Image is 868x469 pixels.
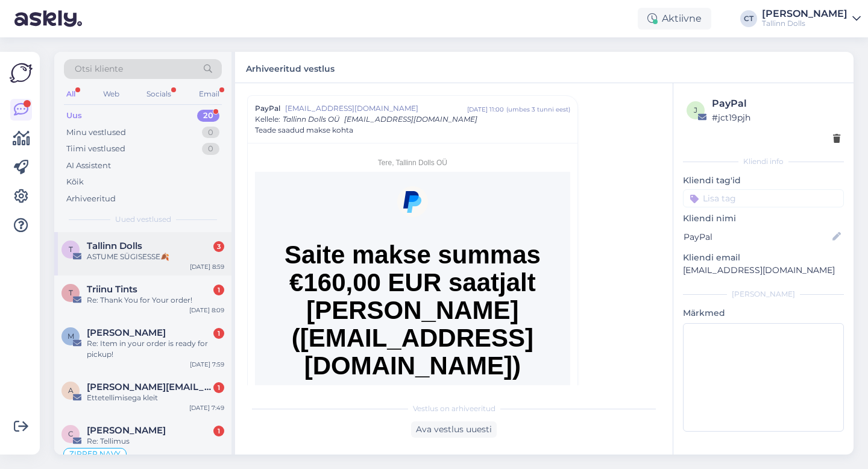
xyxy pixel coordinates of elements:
[115,214,171,225] span: Uued vestlused
[66,176,84,188] div: Kõik
[285,103,467,114] span: [EMAIL_ADDRESS][DOMAIN_NAME]
[255,115,280,124] span: Kellele :
[683,289,844,300] div: [PERSON_NAME]
[87,251,224,262] div: ASTUME SÜGISESSE🍂
[683,212,844,225] p: Kliendi nimi
[66,143,125,155] div: Tiimi vestlused
[101,86,122,102] div: Web
[66,160,111,172] div: AI Assistent
[202,127,219,139] div: 0
[213,426,224,436] div: 1
[213,285,224,295] div: 1
[246,59,335,75] label: Arhiveeritud vestlus
[638,8,711,30] div: Aktiivne
[255,103,280,114] span: PayPal
[75,63,123,75] span: Otsi kliente
[740,10,757,27] div: CT
[413,403,495,414] span: Vestlus on arhiveeritud
[69,245,73,254] span: T
[684,230,830,244] input: Lisa nimi
[344,115,477,124] span: [EMAIL_ADDRESS][DOMAIN_NAME]
[87,425,166,436] span: Cerlin Pesti
[68,386,74,395] span: a
[506,105,570,114] div: ( umbes 3 tunni eest )
[213,241,224,252] div: 3
[285,241,541,380] span: Saite makse summas €160,00 EUR saatjalt [PERSON_NAME]([EMAIL_ADDRESS][DOMAIN_NAME])
[683,251,844,264] p: Kliendi email
[683,174,844,187] p: Kliendi tag'id
[255,125,353,136] span: Teade saadud makse kohta
[683,307,844,319] p: Märkmed
[762,9,848,19] div: [PERSON_NAME]
[87,241,142,251] span: Tallinn Dolls
[189,306,224,315] div: [DATE] 8:09
[68,332,74,341] span: M
[87,436,224,447] div: Re: Tellimus
[189,403,224,412] div: [DATE] 7:49
[66,193,116,205] div: Arhiveeritud
[762,9,861,28] a: [PERSON_NAME]Tallinn Dolls
[712,96,840,111] div: PayPal
[87,338,224,360] div: Re: Item in your order is ready for pickup!
[197,86,222,102] div: Email
[87,392,224,403] div: Ettetellimisega kleit
[202,143,219,155] div: 0
[683,264,844,277] p: [EMAIL_ADDRESS][DOMAIN_NAME]
[68,429,74,438] span: C
[190,360,224,369] div: [DATE] 7:59
[87,295,224,306] div: Re: Thank You for Your order!
[87,327,166,338] span: Maarja Cirak
[69,450,121,458] span: ZIPPER NAVY
[712,111,840,124] div: # jct19pjh
[397,186,428,217] img: PayPal
[197,110,219,122] div: 20
[762,19,848,28] div: Tallinn Dolls
[683,156,844,167] div: Kliendi info
[87,284,137,295] span: Triinu Tints
[66,127,126,139] div: Minu vestlused
[683,189,844,207] input: Lisa tag
[190,262,224,271] div: [DATE] 8:59
[64,86,78,102] div: All
[213,382,224,393] div: 1
[694,105,697,115] span: j
[213,328,224,339] div: 1
[66,110,82,122] div: Uus
[144,86,174,102] div: Socials
[378,159,447,167] span: Tere, Tallinn Dolls OÜ
[467,105,504,114] div: [DATE] 11:00
[411,421,497,438] div: Ava vestlus uuesti
[283,115,339,124] span: Tallinn Dolls OÜ
[10,61,33,84] img: Askly Logo
[69,288,73,297] span: T
[87,382,212,392] span: angela.ventsel@estx.io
